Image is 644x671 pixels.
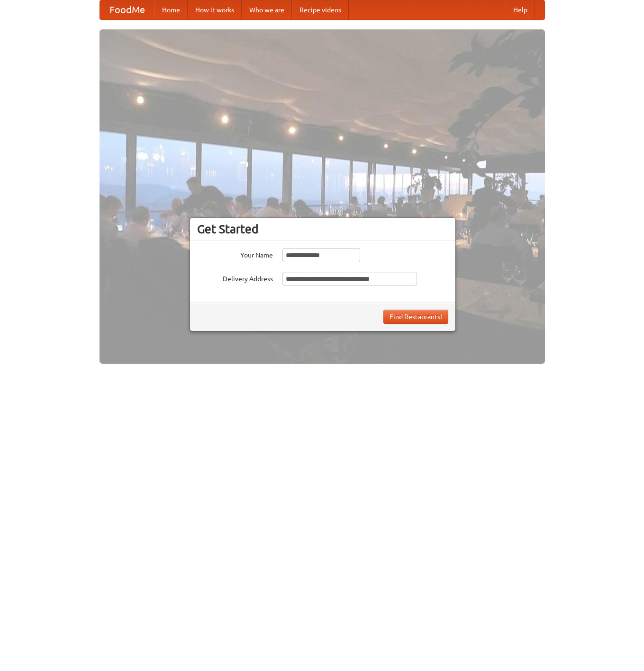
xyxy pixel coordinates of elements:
a: FoodMe [100,0,154,19]
button: Find Restaurants! [383,310,448,324]
a: Help [506,0,535,19]
a: Recipe videos [292,0,349,19]
a: Home [154,0,188,19]
h3: Get Started [197,222,448,236]
a: How it works [188,0,242,19]
a: Who we are [242,0,292,19]
label: Delivery Address [197,272,273,284]
label: Your Name [197,248,273,260]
